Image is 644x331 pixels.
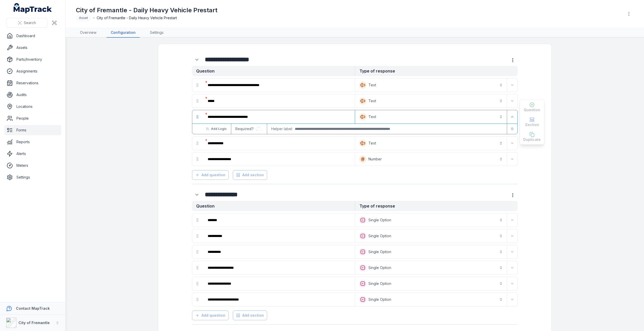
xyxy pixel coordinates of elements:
[508,97,516,105] button: Expand
[195,266,199,270] svg: drag
[204,262,354,273] div: :rur:-form-item-label
[4,125,61,135] a: Forms
[192,294,203,305] div: drag
[4,54,61,65] a: Parts/Inventory
[204,95,354,107] div: :rt9:-form-item-label
[4,78,61,88] a: Reservations
[6,18,47,28] button: Search
[508,248,516,256] button: Expand
[204,214,354,226] div: :ru9:-form-item-label
[76,14,91,22] div: Asset
[195,115,199,119] svg: drag
[356,79,506,91] button: Text
[195,99,199,103] svg: drag
[356,278,506,289] button: Single Option
[508,55,518,65] button: more-detail
[508,295,516,304] button: Expand
[4,43,61,53] a: Assets
[195,250,199,254] svg: drag
[4,101,61,112] a: Locations
[508,113,516,121] button: Expand
[18,320,50,325] strong: City of Fremantle
[195,234,199,238] svg: drag
[356,246,506,257] button: Single Option
[508,155,516,163] button: Expand
[204,138,354,149] div: :rtl:-form-item-label
[195,218,199,222] svg: drag
[356,294,506,305] button: Single Option
[235,127,256,131] span: Required?
[356,111,506,122] button: Text
[508,216,516,224] button: Expand
[4,172,61,182] a: Settings
[195,282,199,286] svg: drag
[76,6,217,14] h1: City of Fremantle - Daily Heavy Vehicle Prestart
[508,280,516,288] button: Expand
[192,96,203,106] div: drag
[203,125,230,133] button: Add Logic
[204,278,354,289] div: :rv1:-form-item-label
[356,153,506,165] button: Number
[192,66,355,76] strong: Question
[97,15,177,20] span: City of Fremantle - Daily Heavy Vehicle Prestart
[192,154,203,164] div: drag
[356,95,506,107] button: Text
[4,90,61,100] a: Audits
[195,83,199,87] svg: drag
[356,214,506,226] button: Single Option
[508,190,518,200] button: more-detail
[4,113,61,123] a: People
[192,278,203,289] div: drag
[16,306,50,311] strong: Contact MapTrack
[192,263,203,273] div: drag
[192,55,203,65] div: :rsr:-form-item-label
[195,297,199,302] svg: drag
[204,294,354,305] div: :rv7:-form-item-label
[4,149,61,159] a: Alerts
[192,231,203,241] div: drag
[204,230,354,242] div: :ruf:-form-item-label
[192,215,203,225] div: drag
[204,111,354,122] div: :rtf:-form-item-label
[24,20,36,25] span: Search
[4,160,61,171] a: Meters
[192,80,203,90] div: drag
[508,232,516,240] button: Expand
[508,81,516,89] button: Expand
[192,247,203,257] div: drag
[192,190,203,200] div: :ru1:-form-item-label
[356,138,506,149] button: Text
[4,137,61,147] a: Reports
[355,66,518,76] strong: Type of response
[4,66,61,76] a: Assignments
[204,246,354,257] div: :rul:-form-item-label
[192,55,202,65] button: Expand
[4,31,61,41] a: Dashboard
[204,153,354,165] div: :rtr:-form-item-label
[508,139,516,147] button: Expand
[192,138,203,148] div: drag
[195,141,199,145] svg: drag
[195,157,199,161] svg: drag
[356,230,506,242] button: Single Option
[192,201,355,211] strong: Question
[271,126,293,131] span: Helper label:
[14,3,52,13] a: MapTrack
[146,28,168,38] a: Settings
[192,112,203,122] div: drag
[211,127,227,131] span: Add Logic
[107,28,140,38] a: Configuration
[192,190,202,200] button: Expand
[76,28,100,38] a: Overview
[256,127,263,131] input: :r18k:-form-item-label
[355,201,518,211] strong: Type of response
[204,79,354,91] div: :rt3:-form-item-label
[508,264,516,272] button: Expand
[356,262,506,273] button: Single Option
